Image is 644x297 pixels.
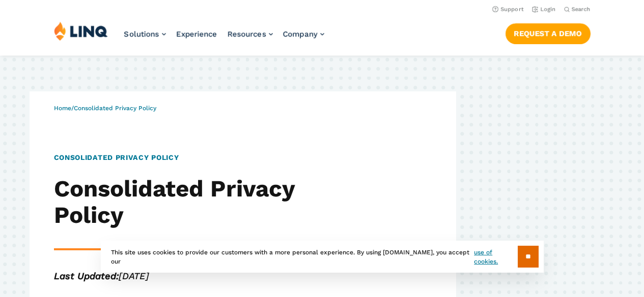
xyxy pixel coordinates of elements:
a: Request a Demo [506,23,591,44]
h2: Consolidated Privacy Policy [54,176,302,229]
span: Company [283,29,318,39]
span: Search [572,6,591,13]
img: LINQ | K‑12 Software [54,21,108,41]
span: Resources [228,29,266,39]
a: Company [283,29,324,39]
div: This site uses cookies to provide our customers with a more personal experience. By using [DOMAIN... [101,241,544,273]
nav: Primary Navigation [124,21,324,55]
h1: Consolidated Privacy Policy [54,152,302,163]
a: Login [532,6,556,13]
a: Support [492,6,524,13]
nav: Button Navigation [506,21,591,44]
span: / [54,105,156,112]
span: Solutions [124,29,159,39]
a: Resources [228,29,273,39]
a: Home [54,105,71,112]
a: Solutions [124,29,166,39]
a: Experience [176,29,217,39]
span: Consolidated Privacy Policy [74,105,156,112]
a: use of cookies. [474,248,517,266]
button: Open Search Bar [564,6,591,13]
